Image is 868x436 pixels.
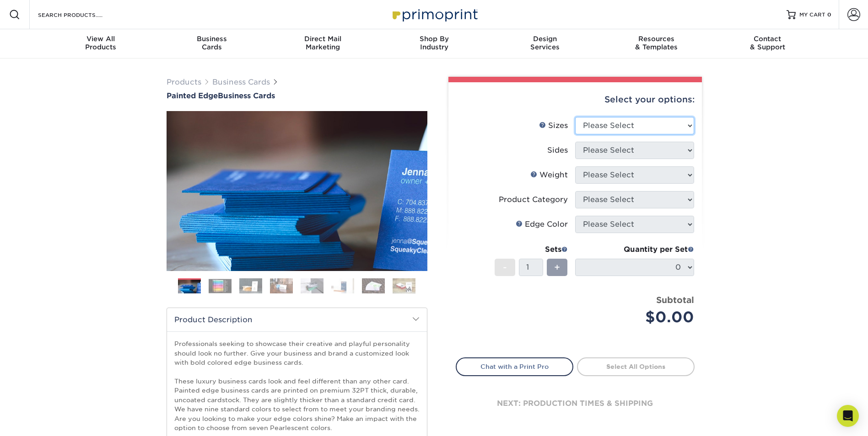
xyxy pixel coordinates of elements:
a: Direct MailMarketing [267,29,378,58]
div: Open Intercom Messenger [837,405,859,427]
div: Cards [156,35,267,51]
img: Business Cards 02 [209,279,232,293]
a: Painted EdgeBusiness Cards [167,91,427,100]
img: Business Cards 03 [239,278,262,294]
span: - [503,261,507,274]
img: Business Cards 05 [301,278,323,294]
div: Weight [530,170,568,181]
div: Product Category [499,194,568,205]
a: Resources& Templates [601,29,712,58]
img: Business Cards 01 [178,275,201,298]
img: Painted Edge 01 [167,61,427,321]
span: + [554,261,560,274]
img: Business Cards 04 [270,278,293,294]
div: Products [45,35,156,51]
div: & Templates [601,35,712,51]
div: Edge Color [516,219,568,230]
img: Business Cards 08 [393,278,415,294]
a: Shop ByIndustry [378,29,490,58]
div: next: production times & shipping [456,376,695,431]
div: Select your options: [456,82,695,117]
img: Primoprint [388,5,480,24]
img: Business Cards 06 [331,278,354,294]
a: Chat with a Print Pro [456,357,573,376]
div: Marketing [267,35,378,51]
span: 0 [827,11,831,18]
strong: Subtotal [656,295,694,305]
iframe: Google Customer Reviews [2,408,78,433]
a: Select All Options [577,357,695,376]
span: View All [45,35,156,43]
span: Direct Mail [267,35,378,43]
div: & Support [712,35,823,51]
span: MY CART [799,11,825,19]
h2: Product Description [167,308,427,331]
div: Sizes [539,120,568,131]
img: Business Cards 07 [362,278,385,294]
a: DesignServices [490,29,601,58]
span: Contact [712,35,823,43]
span: Shop By [378,35,490,43]
h1: Business Cards [167,91,427,100]
div: Quantity per Set [575,244,694,255]
span: Resources [601,35,712,43]
a: Contact& Support [712,29,823,58]
div: Sets [495,244,568,255]
a: BusinessCards [156,29,267,58]
div: Services [490,35,601,51]
div: $0.00 [582,306,694,328]
span: Business [156,35,267,43]
input: SEARCH PRODUCTS..... [37,9,126,20]
div: Sides [547,145,568,156]
span: Design [490,35,601,43]
a: Business Cards [212,78,270,86]
a: View AllProducts [45,29,156,58]
span: Painted Edge [167,91,218,100]
a: Products [167,78,201,86]
div: Industry [378,35,490,51]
